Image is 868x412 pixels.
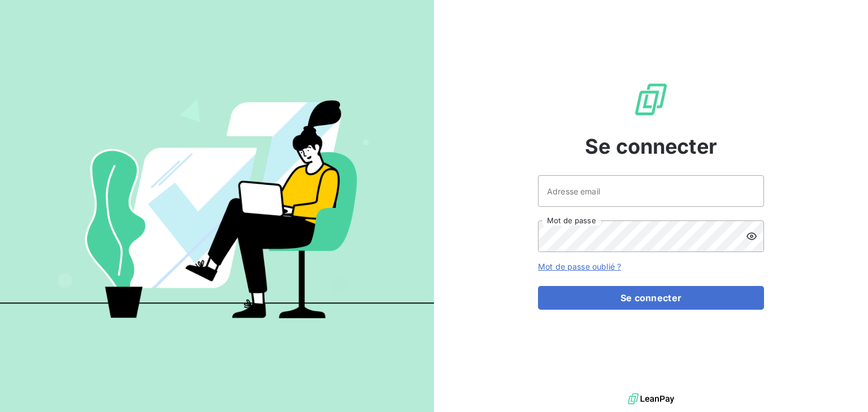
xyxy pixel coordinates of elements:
[585,131,717,162] span: Se connecter
[628,391,674,407] img: logo
[538,262,621,271] a: Mot de passe oublié ?
[538,286,764,310] button: Se connecter
[538,175,764,207] input: placeholder
[633,81,669,118] img: Logo LeanPay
